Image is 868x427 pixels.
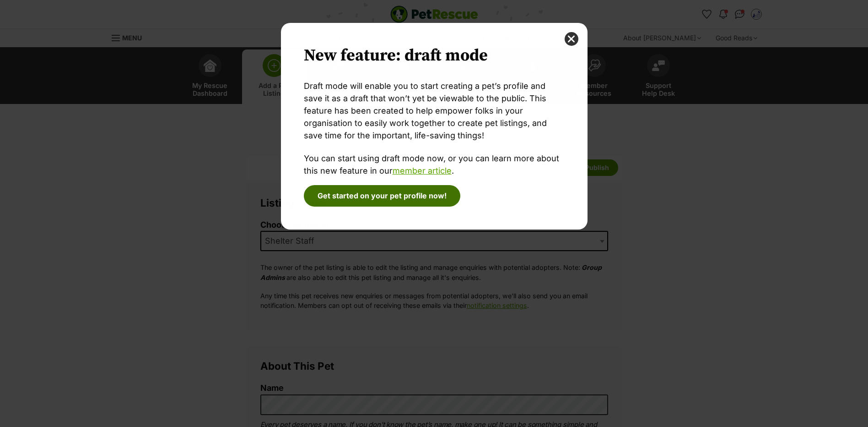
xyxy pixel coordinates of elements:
p: You can start using draft mode now, or you can learn more about this new feature in our . [304,152,565,177]
button: Get started on your pet profile now! [304,185,460,206]
a: member article [393,166,452,175]
h2: New feature: draft mode [304,46,565,66]
button: close [565,32,578,46]
p: Draft mode will enable you to start creating a pet’s profile and save it as a draft that won’t ye... [304,80,565,142]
